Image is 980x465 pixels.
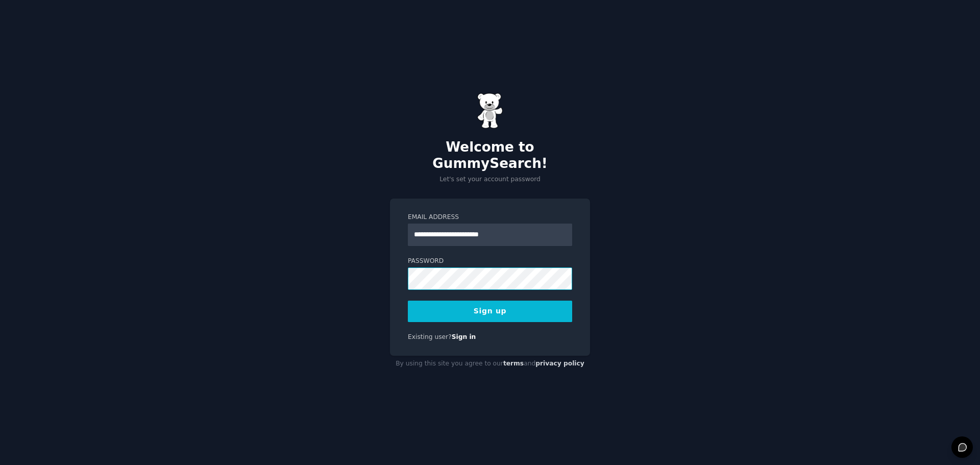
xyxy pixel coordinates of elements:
[535,360,584,367] a: privacy policy
[390,356,590,372] div: By using this site you agree to our and
[408,301,572,322] button: Sign up
[408,257,572,266] label: Password
[408,213,572,222] label: Email Address
[452,333,476,340] a: Sign in
[477,93,503,129] img: Gummy Bear
[503,360,524,367] a: terms
[390,175,590,184] p: Let's set your account password
[408,333,452,340] span: Existing user?
[390,139,590,172] h2: Welcome to GummySearch!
